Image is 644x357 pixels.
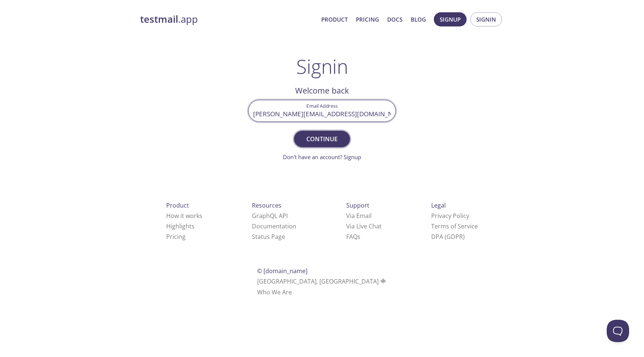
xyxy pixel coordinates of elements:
a: DPA (GDPR) [431,233,465,241]
a: GraphQL API [252,212,288,220]
a: Privacy Policy [431,212,469,220]
a: testmail.app [140,13,315,26]
h1: Signin [296,55,348,78]
a: Terms of Service [431,222,478,230]
a: Docs [387,15,402,24]
a: Via Live Chat [346,222,382,230]
span: s [357,233,360,241]
span: Legal [431,201,446,209]
iframe: Help Scout Beacon - Open [607,320,629,342]
a: Highlights [166,222,195,230]
a: FAQ [346,233,360,241]
span: Product [166,201,189,209]
button: Signup [434,12,467,26]
a: Pricing [356,15,379,24]
strong: testmail [140,13,178,26]
span: Signup [440,15,461,24]
button: Continue [294,131,350,147]
a: How it works [166,212,202,220]
a: Via Email [346,212,372,220]
a: Pricing [166,233,186,241]
button: Signin [470,12,502,26]
span: Signin [476,15,496,24]
span: © [DOMAIN_NAME] [257,267,307,275]
span: Support [346,201,369,209]
a: Blog [411,15,426,24]
a: Don't have an account? Signup [283,153,361,161]
span: Resources [252,201,281,209]
h2: Welcome back [248,84,396,97]
a: Who We Are [257,288,292,296]
span: [GEOGRAPHIC_DATA], [GEOGRAPHIC_DATA] [257,277,387,285]
a: Product [321,15,348,24]
a: Status Page [252,233,285,241]
span: Continue [302,134,342,144]
a: Documentation [252,222,296,230]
